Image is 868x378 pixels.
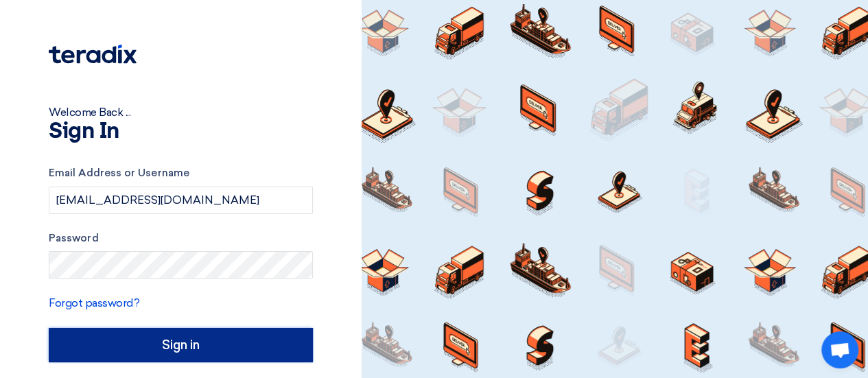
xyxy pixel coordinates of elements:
img: Teradix logo [49,45,137,64]
label: Password [49,231,313,246]
h1: Sign In [49,121,313,143]
input: Sign in [49,328,313,362]
label: Email Address or Username [49,165,313,181]
div: Welcome Back ... [49,104,313,121]
a: Open chat [821,331,858,368]
a: Forgot password? [49,296,139,309]
input: Enter your business email or username [49,187,313,214]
